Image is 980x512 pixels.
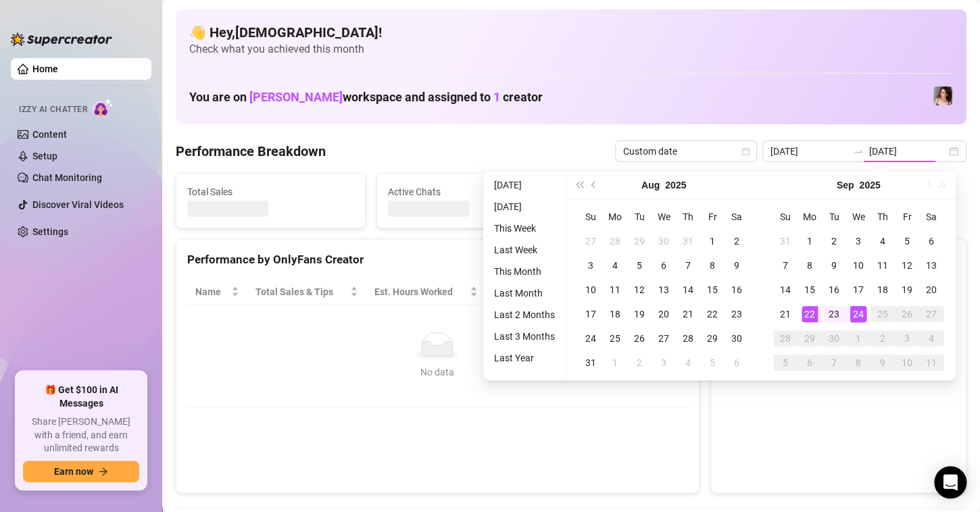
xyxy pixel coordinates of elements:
[189,90,543,105] h1: You are on workspace and assigned to creator
[623,141,749,161] span: Custom date
[189,42,953,57] span: Check what you achieved this month
[741,147,750,155] span: calendar
[588,184,755,199] span: Messages Sent
[195,284,228,299] span: Name
[247,279,366,305] th: Total Sales & Tips
[722,251,955,269] div: Sales by OnlyFans Creator
[486,279,577,305] th: Sales / Hour
[32,63,58,74] a: Home
[19,103,87,116] span: Izzy AI Chatter
[388,184,555,199] span: Active Chats
[32,129,67,140] a: Content
[494,284,558,299] span: Sales / Hour
[853,146,864,157] span: to
[32,172,102,183] a: Chat Monitoring
[577,279,688,305] th: Chat Conversion
[32,226,68,237] a: Settings
[23,461,139,482] button: Earn nowarrow-right
[99,467,108,476] span: arrow-right
[187,251,688,269] div: Performance by OnlyFans Creator
[54,466,93,477] span: Earn now
[933,86,952,105] img: Lauren
[255,284,347,299] span: Total Sales & Tips
[374,284,467,299] div: Est. Hours Worked
[32,199,124,210] a: Discover Viral Videos
[187,279,247,305] th: Name
[869,144,946,159] input: End date
[585,284,669,299] span: Chat Conversion
[770,144,848,159] input: Start date
[32,151,57,161] a: Setup
[201,365,675,380] div: No data
[11,32,112,46] img: logo-BBDzfeDw.svg
[187,184,354,199] span: Total Sales
[493,90,500,104] span: 1
[189,23,953,42] h4: 👋 Hey, [DEMOGRAPHIC_DATA] !
[934,466,966,498] div: Open Intercom Messenger
[853,146,864,157] span: swap-right
[23,384,139,410] span: 🎁 Get $100 in AI Messages
[93,98,114,118] img: AI Chatter
[23,415,139,455] span: Share [PERSON_NAME] with a friend, and earn unlimited rewards
[249,90,343,104] span: [PERSON_NAME]
[176,142,326,161] h4: Performance Breakdown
